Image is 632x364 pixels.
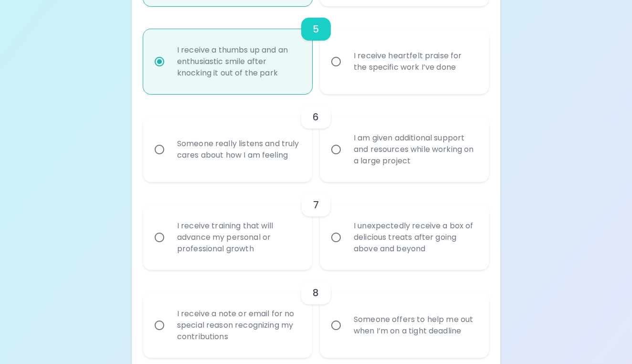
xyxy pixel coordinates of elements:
[313,109,319,125] h6: 6
[346,209,484,266] div: I unexpectedly receive a box of delicious treats after going above and beyond
[143,182,489,270] div: choice-group-check
[143,94,489,182] div: choice-group-check
[143,6,489,94] div: choice-group-check
[169,297,307,354] div: I receive a note or email for no special reason recognizing my contributions
[313,285,319,300] h6: 8
[346,302,484,348] div: Someone offers to help me out when I’m on a tight deadline
[313,197,319,213] h6: 7
[313,21,319,37] h6: 5
[143,270,489,358] div: choice-group-check
[346,121,484,178] div: I am given additional support and resources while working on a large project
[346,39,484,85] div: I receive heartfelt praise for the specific work I’ve done
[169,127,307,172] div: Someone really listens and truly cares about how I am feeling
[169,33,307,90] div: I receive a thumbs up and an enthusiastic smile after knocking it out of the park
[169,209,307,266] div: I receive training that will advance my personal or professional growth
